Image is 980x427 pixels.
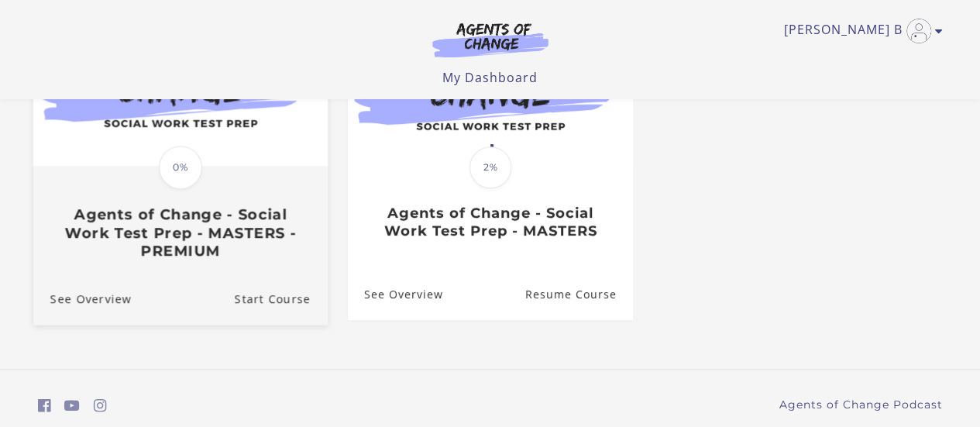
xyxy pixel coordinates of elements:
[234,272,327,324] a: Agents of Change - Social Work Test Prep - MASTERS - PREMIUM: Resume Course
[38,398,51,413] i: https://www.facebook.com/groups/aswbtestprep (Open in a new window)
[524,269,632,319] a: Agents of Change - Social Work Test Prep - MASTERS: Resume Course
[159,146,202,189] span: 0%
[38,394,51,417] a: https://www.facebook.com/groups/aswbtestprep (Open in a new window)
[94,398,107,413] i: https://www.instagram.com/agentsofchangeprep/ (Open in a new window)
[469,146,511,188] span: 2%
[779,397,943,413] a: Agents of Change Podcast
[442,69,538,86] a: My Dashboard
[364,205,616,239] h3: Agents of Change - Social Work Test Prep - MASTERS
[50,205,310,260] h3: Agents of Change - Social Work Test Prep - MASTERS - PREMIUM
[94,394,107,417] a: https://www.instagram.com/agentsofchangeprep/ (Open in a new window)
[784,19,935,43] a: Toggle menu
[64,398,80,413] i: https://www.youtube.com/c/AgentsofChangeTestPrepbyMeaganMitchell (Open in a new window)
[416,22,565,57] img: Agents of Change Logo
[64,394,80,417] a: https://www.youtube.com/c/AgentsofChangeTestPrepbyMeaganMitchell (Open in a new window)
[33,272,131,324] a: Agents of Change - Social Work Test Prep - MASTERS - PREMIUM: See Overview
[348,269,443,319] a: Agents of Change - Social Work Test Prep - MASTERS: See Overview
